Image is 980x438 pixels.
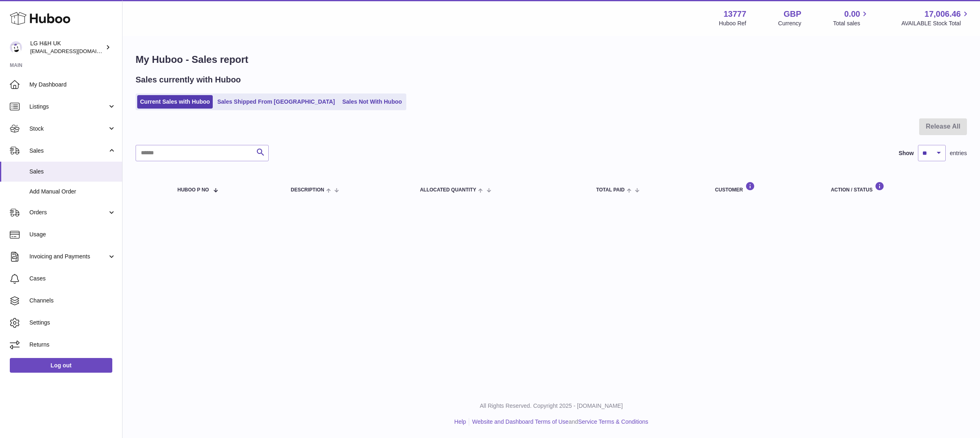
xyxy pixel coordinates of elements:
span: Usage [29,231,116,238]
img: veechen@lghnh.co.uk [10,41,22,53]
span: Sales [29,147,107,155]
a: Log out [10,358,112,373]
span: ALLOCATED Quantity [420,187,476,193]
span: Description [291,187,324,193]
div: Currency [778,20,802,27]
span: My Dashboard [29,81,116,89]
span: Invoicing and Payments [29,253,107,260]
span: Returns [29,341,116,349]
p: All Rights Reserved. Copyright 2025 - [DOMAIN_NAME] [129,402,973,410]
span: Settings [29,319,116,327]
span: [EMAIL_ADDRESS][DOMAIN_NAME] [30,48,120,54]
span: entries [950,149,967,157]
span: Sales [29,168,116,176]
div: Huboo Ref [719,20,746,27]
span: Huboo P no [178,187,209,193]
h2: Sales currently with Huboo [136,74,241,85]
div: Customer [715,182,815,193]
label: Show [899,149,914,157]
span: 17,006.46 [924,9,961,20]
span: Stock [29,125,107,133]
span: Cases [29,275,116,282]
span: Channels [29,297,116,305]
span: 0.00 [844,9,860,20]
span: AVAILABLE Stock Total [901,20,970,27]
a: Help [454,418,466,425]
div: Action / Status [831,182,959,193]
li: and [469,418,648,426]
strong: 13777 [724,9,746,20]
span: Total paid [596,187,625,193]
a: Website and Dashboard Terms of Use [472,418,568,425]
strong: GBP [784,9,801,20]
span: Add Manual Order [29,188,116,196]
a: Service Terms & Conditions [578,418,648,425]
a: 17,006.46 AVAILABLE Stock Total [901,9,970,27]
h1: My Huboo - Sales report [136,53,967,66]
a: 0.00 Total sales [833,9,869,27]
span: Orders [29,209,107,216]
a: Sales Not With Huboo [339,95,405,109]
div: LG H&H UK [30,40,104,55]
span: Total sales [833,20,869,27]
span: Listings [29,103,107,111]
a: Current Sales with Huboo [137,95,213,109]
a: Sales Shipped From [GEOGRAPHIC_DATA] [214,95,338,109]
